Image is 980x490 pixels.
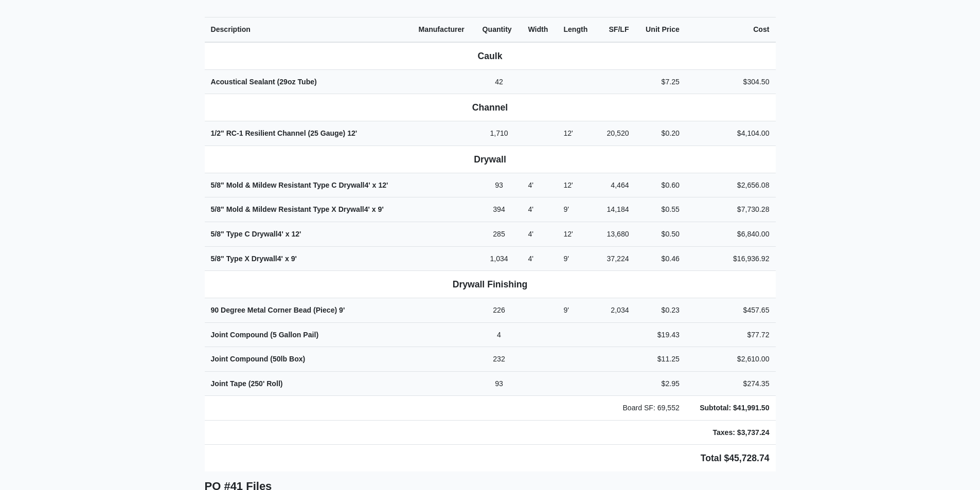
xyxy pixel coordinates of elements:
[211,230,301,238] strong: 5/8" Type C Drywall
[476,17,522,42] th: Quantity
[635,121,686,146] td: $0.20
[339,306,345,314] span: 9'
[686,121,776,146] td: $4,104.00
[286,230,290,238] span: x
[476,69,522,94] td: 42
[635,69,686,94] td: $7.25
[686,347,776,372] td: $2,610.00
[635,17,686,42] th: Unit Price
[278,230,283,238] span: 4'
[557,17,597,42] th: Length
[478,51,503,61] b: Caulk
[372,205,376,213] span: x
[528,205,533,213] span: 4'
[635,197,686,222] td: $0.55
[291,255,297,263] span: 9'
[635,322,686,347] td: $19.43
[476,197,522,222] td: 394
[563,255,569,263] span: 9'
[476,222,522,246] td: 285
[563,306,569,314] span: 9'
[211,205,384,213] strong: 5/8" Mold & Mildew Resistant Type X Drywall
[522,17,557,42] th: Width
[365,181,370,189] span: 4'
[686,322,776,347] td: $77.72
[597,222,635,246] td: 13,680
[474,154,506,165] b: Drywall
[211,181,388,189] strong: 5/8" Mold & Mildew Resistant Type C Drywall
[476,246,522,271] td: 1,034
[563,129,573,137] span: 12'
[686,222,776,246] td: $6,840.00
[476,298,522,323] td: 226
[476,371,522,396] td: 93
[686,420,776,445] td: Taxes: $3,737.24
[686,298,776,323] td: $457.65
[563,181,573,189] span: 12'
[528,181,533,189] span: 4'
[476,173,522,197] td: 93
[372,181,377,189] span: x
[686,197,776,222] td: $7,730.28
[686,371,776,396] td: $274.35
[211,306,345,314] strong: 90 Degree Metal Corner Bead (Piece)
[597,246,635,271] td: 37,224
[563,205,569,213] span: 9'
[413,17,476,42] th: Manufacturer
[277,255,283,263] span: 4'
[528,255,533,263] span: 4'
[378,181,388,189] span: 12'
[211,78,317,86] strong: Acoustical Sealant (29oz Tube)
[476,121,522,146] td: 1,710
[597,298,635,323] td: 2,034
[597,197,635,222] td: 14,184
[364,205,370,213] span: 4'
[205,17,413,42] th: Description
[211,331,319,339] strong: Joint Compound (5 Gallon Pail)
[686,173,776,197] td: $2,656.08
[597,121,635,146] td: 20,520
[285,255,289,263] span: x
[635,371,686,396] td: $2.95
[635,347,686,372] td: $11.25
[686,69,776,94] td: $304.50
[597,173,635,197] td: 4,464
[528,230,533,238] span: 4'
[635,246,686,271] td: $0.46
[472,102,508,113] b: Channel
[211,129,358,137] strong: 1/2" RC-1 Resilient Channel (25 Gauge)
[563,230,573,238] span: 12'
[211,255,297,263] strong: 5/8" Type X Drywall
[211,355,306,363] strong: Joint Compound (50lb Box)
[686,246,776,271] td: $16,936.92
[635,222,686,246] td: $0.50
[347,129,357,137] span: 12'
[635,173,686,197] td: $0.60
[686,396,776,421] td: Subtotal: $41,991.50
[476,322,522,347] td: 4
[476,347,522,372] td: 232
[622,404,679,412] span: Board SF: 69,552
[453,279,528,289] b: Drywall Finishing
[211,379,283,388] strong: Joint Tape (250' Roll)
[686,17,776,42] th: Cost
[291,230,301,238] span: 12'
[378,205,384,213] span: 9'
[635,298,686,323] td: $0.23
[205,445,776,472] td: Total $45,728.74
[597,17,635,42] th: SF/LF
